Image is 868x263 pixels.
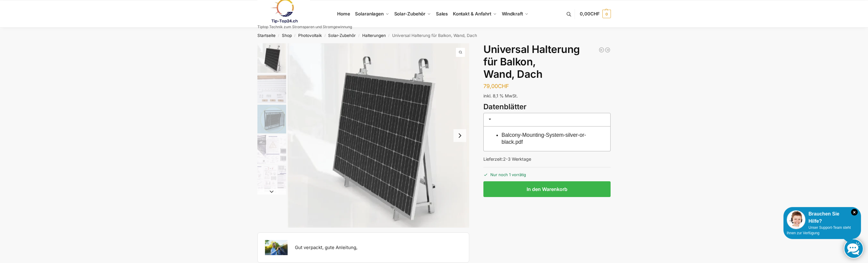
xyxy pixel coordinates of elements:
[362,33,386,38] a: Halterungen
[288,43,469,228] a: Befestigung SolarpaneeleBalkonhalterungen
[483,167,611,178] p: Nur noch 1 vorrätig
[257,74,286,103] img: Screenshot 2025-03-06 155903
[257,165,286,194] img: Montageanleitung seite2
[580,11,599,17] span: 0,00
[386,33,392,38] span: /
[256,74,286,104] li: 2 / 5
[605,47,611,53] a: Halterung für 1 Photovoltaik Module verstellbar
[353,0,392,28] a: Solaranlagen
[292,33,298,38] span: /
[499,0,531,28] a: Windkraft
[257,105,286,133] img: Screenshot 2025-03-06 153434
[502,11,523,17] span: Windkraft
[483,156,531,162] span: Lieferzeit:
[247,28,621,43] nav: Breadcrumb
[483,102,611,112] h3: Datenblätter
[590,11,600,17] span: CHF
[502,132,586,145] a: Balcony-Mounting-System-silver-or-black.pdf
[787,210,805,229] img: Customer service
[322,33,328,38] span: /
[256,134,286,164] li: 4 / 5
[257,135,286,164] img: Montageanleitung seit1
[265,240,288,255] img: Businessman holding solar panel, standing outdoor at garden.
[433,0,450,28] a: Sales
[503,156,531,162] span: 2-3 Werktage
[453,129,466,142] button: Next slide
[298,33,322,38] a: Photovoltaik
[288,43,469,228] li: 1 / 5
[394,11,426,17] span: Solar-Zubehör
[483,93,518,98] span: inkl. 8,1 % MwSt.
[288,43,469,228] img: Balkonhalterungen
[276,33,282,38] span: /
[257,189,286,195] button: Next slide
[257,33,276,38] a: Startseite
[295,244,357,251] div: Gut verpackt, gute Anleitung,
[256,43,286,74] li: 1 / 5
[436,11,448,17] span: Sales
[483,83,509,89] bdi: 79,00
[355,11,384,17] span: Solaranlagen
[256,164,286,195] li: 5 / 5
[483,43,611,80] h1: Universal Halterung für Balkon, Wand, Dach
[257,43,286,73] img: Balkonhalterungen
[328,33,356,38] a: Solar-Zubehör
[483,181,611,197] button: In den Warenkorb
[580,5,611,23] a: 0,00CHF 0
[787,210,858,225] div: Brauchen Sie Hilfe?
[602,10,611,18] span: 0
[392,0,433,28] a: Solar-Zubehör
[450,0,499,28] a: Kontakt & Anfahrt
[257,25,352,29] p: Tiptop Technik zum Stromsparen und Stromgewinnung
[453,11,491,17] span: Kontakt & Anfahrt
[256,104,286,134] li: 3 / 5
[851,209,858,215] i: Schließen
[599,47,605,53] a: PV MONTAGESYSTEM FÜR WELLDACH, BLECHDACH, WELLPLATTEN, GEEIGNET FÜR 2 MODULE
[356,33,362,38] span: /
[787,225,851,235] span: Unser Support-Team steht Ihnen zur Verfügung
[498,83,509,89] span: CHF
[282,33,292,38] a: Shop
